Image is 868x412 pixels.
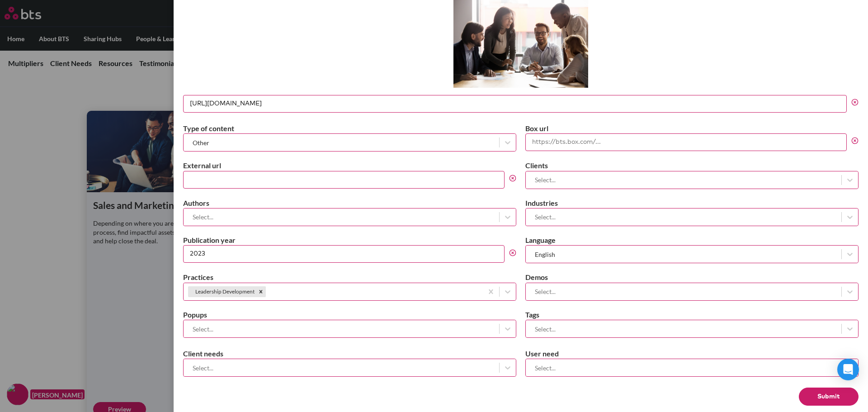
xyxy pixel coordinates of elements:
[525,272,859,282] label: Demos
[183,349,516,359] label: Client needs
[525,133,847,151] input: https://bts.box.com/...
[525,310,859,320] label: Tags
[525,235,859,245] label: Language
[525,349,859,359] label: User need
[525,123,859,133] label: Box url
[183,310,516,320] label: Popups
[188,286,256,297] div: Leadership Development
[183,235,516,245] label: Publication year
[183,123,516,133] label: Type of content
[525,161,859,170] label: Clients
[256,286,266,297] div: Remove Leadership Development
[183,198,516,208] label: Authors
[183,161,516,170] label: External url
[837,359,859,380] div: Open Intercom Messenger
[799,388,859,406] button: Submit
[183,272,516,282] label: Practices
[525,198,859,208] label: Industries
